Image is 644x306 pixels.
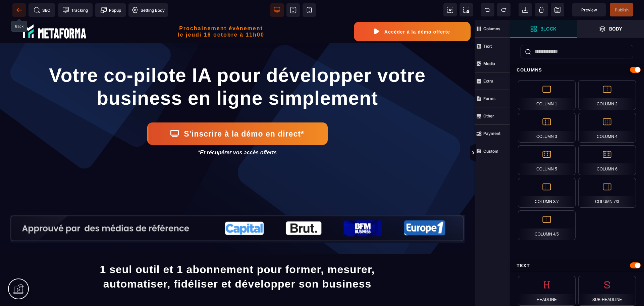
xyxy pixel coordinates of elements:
strong: Other [483,113,494,118]
h2: Prochainement évènement le jeudi 16 octobre à 11h00 [88,2,354,21]
span: Save [551,3,564,16]
span: Other [475,107,510,125]
h1: Votre co-pilote IA pour développer votre business en ligne simplement [10,40,465,93]
span: Back [12,3,26,17]
span: Preview [581,7,597,12]
div: Column 5 [518,145,576,175]
span: Open Blocks [510,20,577,38]
span: Seo meta data [29,3,55,17]
div: Column 4/5 [518,210,576,240]
span: Custom Block [475,142,510,160]
div: Column 4 [578,113,636,143]
span: Popup [100,7,121,13]
div: Column 3/7 [518,178,576,208]
strong: Forms [483,96,496,101]
span: Media [475,55,510,72]
span: Clear [535,3,548,16]
div: Column 3 [518,113,576,143]
span: Open Import Webpage [519,3,532,16]
div: Columns [510,64,644,76]
span: Favicon [128,3,168,17]
span: View desktop [270,3,284,17]
strong: Body [609,26,622,31]
i: *Et récupérer vos accès offerts [198,130,277,135]
span: Setting Body [132,7,165,13]
img: 074ec184fe1d2425f80d4b33d62ca662_abe9e435164421cb06e33ef15842a39e_e5ef653356713f0d7dd3797ab850248... [21,2,88,21]
div: Column 1 [518,80,576,110]
strong: Text [483,44,492,49]
img: 6ac7edd868552ea4cac3a134bbc25cc8_cedcaeaed21095557c16483233e6a24a_Capture_d%E2%80%99e%CC%81cran_2... [10,195,465,222]
div: Column 6 [578,145,636,175]
span: Undo [481,3,494,16]
span: SEO [34,7,50,13]
span: Create Alert Modal [95,3,126,17]
div: Column 7/3 [578,178,636,208]
strong: Extra [483,79,493,84]
strong: Custom [483,149,498,154]
div: Text [510,259,644,272]
div: Sub-headline [578,276,636,306]
span: View mobile [303,3,316,17]
span: Extra [475,72,510,90]
span: Payment [475,125,510,142]
div: Headline [518,276,576,306]
span: Toggle Views [510,143,517,163]
div: Column 2 [578,80,636,110]
h1: 1 seul outil et 1 abonnement pour former, mesurer, automatiser, fidéliser et développer son business [10,239,465,274]
button: S'inscrire à la démo en direct* [147,102,328,125]
span: Text [475,38,510,55]
strong: Media [483,61,495,66]
span: View components [443,3,457,16]
span: View tablet [286,3,300,17]
strong: Block [540,26,556,31]
span: Tracking code [58,3,93,17]
strong: Columns [483,26,500,31]
strong: Payment [483,131,500,136]
span: Open Layers [577,20,644,38]
span: Tracking [62,7,88,13]
span: Redo [497,3,511,16]
span: Screenshot [460,3,473,16]
span: Preview [572,3,606,16]
button: Accéder à la démo offerte [354,2,471,21]
span: Save [610,3,633,16]
span: Columns [475,20,510,38]
span: Forms [475,90,510,107]
span: Publish [615,7,629,12]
